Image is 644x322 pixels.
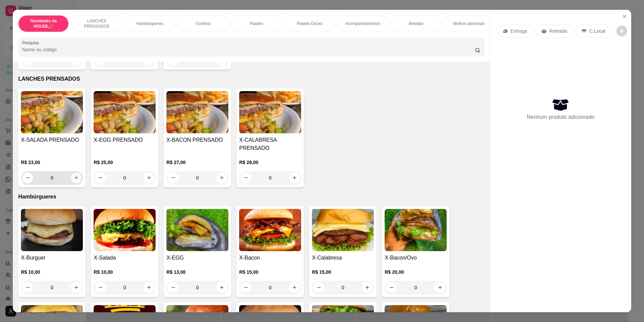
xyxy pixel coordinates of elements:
img: product-image [94,209,156,251]
p: R$ 10,00 [94,269,156,275]
h4: X-EGG [166,254,228,262]
img: product-image [312,209,374,251]
h4: X-Burguer [21,254,83,262]
button: decrease-product-quantity [616,26,627,36]
h4: X-Salada [94,254,156,262]
p: Combos [196,21,211,26]
button: increase-product-quantity [216,172,227,183]
button: increase-product-quantity [143,172,154,183]
button: increase-product-quantity [71,172,82,183]
p: R$ 15,00 [312,269,374,275]
p: Hambúrgueres [18,193,484,201]
p: Entrega [511,28,527,34]
img: product-image [166,91,228,133]
img: product-image [21,91,83,133]
h4: X-Calabresa [312,254,374,262]
button: decrease-product-quantity [313,282,324,293]
button: decrease-product-quantity [22,172,33,183]
p: R$ 20,00 [385,269,447,275]
button: increase-product-quantity [362,282,373,293]
img: product-image [166,209,228,251]
button: decrease-product-quantity [95,172,106,183]
h4: X-Bacon [239,254,301,262]
label: Pesquisa [22,40,41,46]
p: Acompanhamentos [346,21,380,26]
p: R$ 15,00 [239,269,301,275]
p: R$ 27,00 [166,159,228,166]
img: product-image [239,91,301,133]
p: Nenhum produto adicionado [527,113,594,121]
p: LANCHES PRENSADOS [18,75,484,83]
button: decrease-product-quantity [240,172,251,183]
button: Close [619,11,630,22]
h4: X-SALADA PRENSADO [21,136,83,144]
p: R$ 23,00 [21,159,83,166]
p: Novidades da HOUSE🎉 [24,18,63,29]
p: Pastéis [250,21,263,26]
p: R$ 28,00 [239,159,301,166]
p: R$ 10,00 [21,269,83,275]
img: product-image [21,209,83,251]
h4: X-CALABRESA PRENSADO [239,136,301,152]
button: increase-product-quantity [289,172,300,183]
img: product-image [94,91,156,133]
img: product-image [385,209,447,251]
p: Bebidas [409,21,423,26]
p: Pastéis Doces [297,21,323,26]
h4: X-Bacon/Ovo [385,254,447,262]
p: Molhos adicionais [453,21,485,26]
p: LANCHES PRENSADOS [77,18,116,29]
p: R$ 25,00 [94,159,156,166]
p: R$ 13,00 [166,269,228,275]
p: C.Local [589,28,605,34]
input: Pesquisa [22,46,475,53]
img: product-image [239,209,301,251]
p: Hambúrgueres [137,21,163,26]
button: decrease-product-quantity [168,172,179,183]
p: Retirada [549,28,567,34]
h4: X-BACON PRENSADO [166,136,228,144]
h4: X-EGG PRENSADO [94,136,156,144]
